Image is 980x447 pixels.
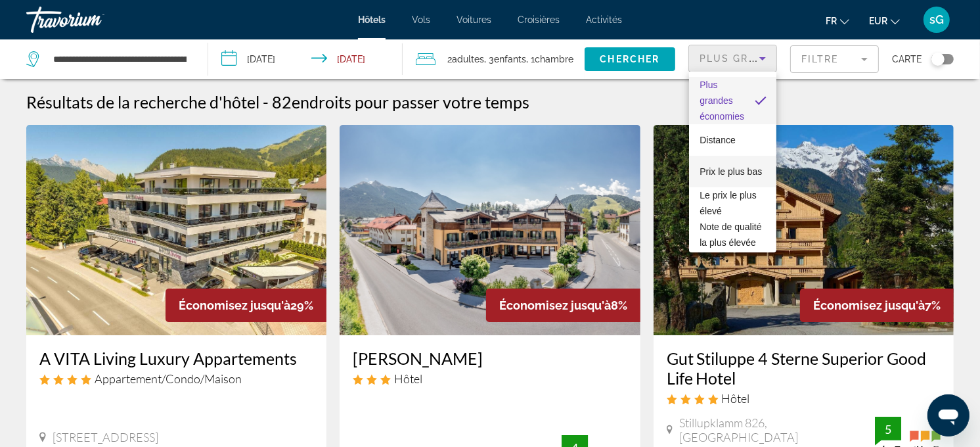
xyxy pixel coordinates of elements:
[700,222,761,248] span: Note de qualité la plus élevée
[700,135,735,145] span: Distance
[689,72,776,252] div: Sort by
[700,80,744,122] span: Plus grandes économies
[700,190,756,216] span: Le prix le plus élevé
[927,394,969,436] iframe: Bouton de lancement de la fenêtre de messagerie
[700,166,762,177] span: Prix le plus bas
